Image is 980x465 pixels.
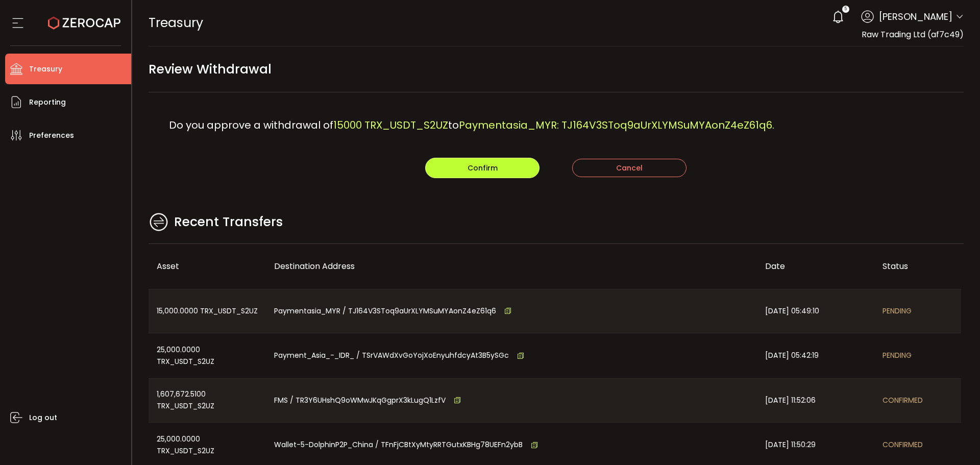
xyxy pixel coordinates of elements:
button: Cancel [572,159,687,177]
span: PENDING [883,350,912,361]
span: Preferences [29,128,74,143]
span: Review Withdrawal [149,58,272,81]
span: [PERSON_NAME] [879,10,952,23]
div: 15,000.0000 TRX_USDT_S2UZ [149,289,266,333]
span: Wallet-5-DolphinP2P_China / TFnFjCBtXyMtyRRTGutxKBHg78UEFn2ybB [274,439,523,451]
span: Log out [29,410,57,425]
span: CONFIRMED [883,439,923,451]
span: to [448,118,459,132]
button: Confirm [425,158,540,178]
span: Reporting [29,95,66,110]
span: Treasury [149,14,203,32]
span: FMS / TR3Y6UHshQ9oWMwJKqGgprX3kLugQ1LzfV [274,395,446,406]
div: Status [874,260,961,272]
div: Date [757,260,874,272]
span: Recent Transfers [174,212,283,232]
span: Confirm [468,163,498,173]
div: 1,607,672.5100 TRX_USDT_S2UZ [149,379,266,423]
span: Cancel [616,163,643,173]
span: 15000 TRX_USDT_S2UZ [333,118,448,132]
div: Asset [149,260,266,272]
span: Paymentasia_MYR / TJ164V3SToq9aUrXLYMSuMYAonZ4eZ61q6 [274,305,496,317]
span: PENDING [883,305,912,317]
span: Raw Trading Ltd (af7c49) [862,29,964,40]
span: Paymentasia_MYR: TJ164V3SToq9aUrXLYMSuMYAonZ4eZ61q6. [459,118,774,132]
span: Treasury [29,62,62,77]
div: 25,000.0000 TRX_USDT_S2UZ [149,333,266,378]
iframe: Chat Widget [929,416,980,465]
span: CONFIRMED [883,395,923,406]
span: Do you approve a withdrawal of [169,118,333,132]
div: [DATE] 05:49:10 [757,289,874,333]
div: Destination Address [266,260,757,272]
div: [DATE] 11:52:06 [757,379,874,423]
div: [DATE] 05:42:19 [757,333,874,378]
span: Payment_Asia_-_IDR_ / TSrVAWdXvGoYojXoEnyuhfdcyAt3B5ySGc [274,350,509,361]
span: 5 [844,6,847,13]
